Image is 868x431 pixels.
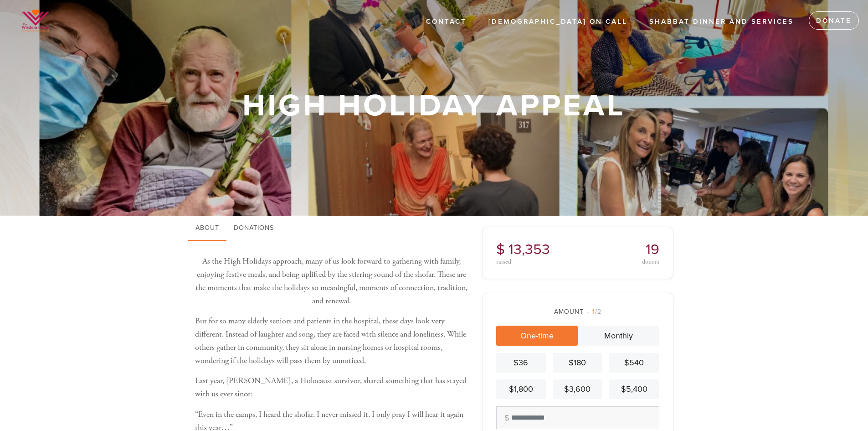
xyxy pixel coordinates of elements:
[553,379,602,399] a: $3,600
[553,353,602,373] a: $180
[419,13,473,31] a: Contact
[580,241,659,258] h2: 19
[613,357,655,369] div: $540
[500,357,542,369] div: $36
[613,383,655,395] div: $5,400
[609,353,659,373] a: $540
[195,255,468,307] p: As the High Holidays approach, many of us look forward to gathering with family, enjoying festive...
[195,374,468,401] p: Last year, [PERSON_NAME], a Holocaust survivor, shared something that has stayed with us ever since:
[642,13,801,31] a: Shabbat Dinner and Services
[188,216,226,241] a: About
[482,13,634,31] a: [DEMOGRAPHIC_DATA] On Call
[609,379,659,399] a: $5,400
[592,308,595,316] span: 1
[14,5,57,37] img: WhatsApp%20Image%202025-03-14%20at%2002.png
[496,326,578,346] a: One-time
[496,259,575,265] div: raised
[508,241,550,258] span: 13,353
[556,357,599,369] div: $180
[496,379,546,399] a: $1,800
[500,383,542,395] div: $1,800
[496,353,546,373] a: $36
[580,259,659,265] div: donors
[195,315,468,367] p: But for so many elderly seniors and patients in the hospital, these days look very different. Ins...
[496,307,659,317] div: Amount
[587,308,601,316] span: /2
[242,91,626,121] h1: High Holiday Appeal
[496,241,505,258] span: $
[556,383,599,395] div: $3,600
[809,11,859,30] a: Donate
[578,326,659,346] a: Monthly
[226,216,281,241] a: Donations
